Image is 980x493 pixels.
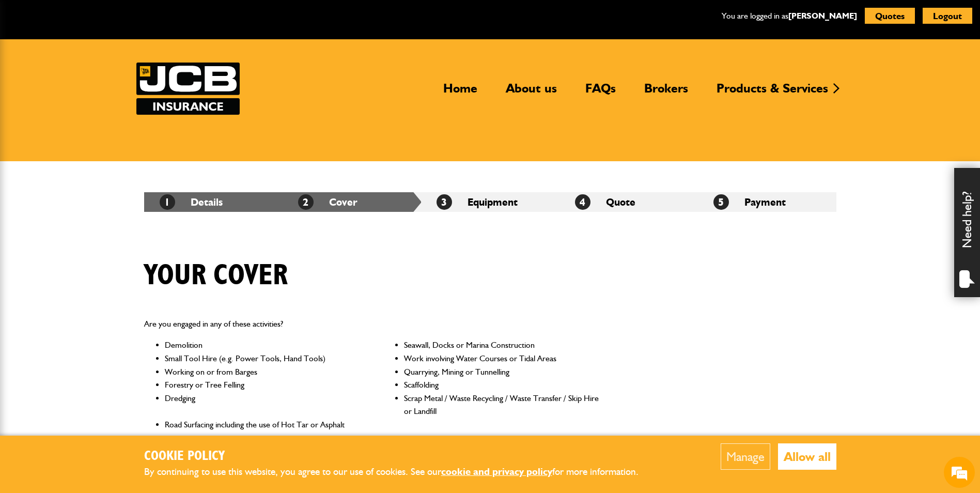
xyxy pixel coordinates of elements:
[709,81,836,104] a: Products & Services
[144,317,600,331] p: Are you engaged in any of these activities?
[498,81,565,104] a: About us
[144,464,656,480] p: By continuing to use this website, you agree to our use of cookies. See our for more information.
[954,168,980,297] div: Need help?
[721,443,770,470] button: Manage
[404,338,600,352] li: Seawall, Docks or Marina Construction
[559,192,698,212] li: Quote
[437,194,452,210] span: 3
[144,449,656,465] h2: Cookie Policy
[136,63,240,115] a: JCB Insurance Services
[778,443,836,470] button: Allow all
[165,418,361,432] li: Road Surfacing including the use of Hot Tar or Asphalt
[788,11,857,21] a: [PERSON_NAME]
[713,194,729,210] span: 5
[283,192,421,212] li: Cover
[165,378,361,392] li: Forestry or Tree Felling
[923,8,972,24] button: Logout
[698,192,836,212] li: Payment
[722,9,857,23] p: You are logged in as
[578,81,624,104] a: FAQs
[404,365,600,379] li: Quarrying, Mining or Tunnelling
[165,352,361,365] li: Small Tool Hire (e.g. Power Tools, Hand Tools)
[165,338,361,352] li: Demolition
[441,466,552,477] a: cookie and privacy policy
[435,81,485,104] a: Home
[298,194,314,210] span: 2
[636,81,696,104] a: Brokers
[865,8,915,24] button: Quotes
[421,192,559,212] li: Equipment
[404,392,600,418] li: Scrap Metal / Waste Recycling / Waste Transfer / Skip Hire or Landfill
[165,392,361,418] li: Dredging
[404,378,600,392] li: Scaffolding
[575,194,590,210] span: 4
[160,194,175,210] span: 1
[160,196,223,208] a: 1Details
[136,63,240,115] img: JCB Insurance Services logo
[404,352,600,365] li: Work involving Water Courses or Tidal Areas
[144,258,288,293] h1: Your cover
[165,365,361,379] li: Working on or from Barges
